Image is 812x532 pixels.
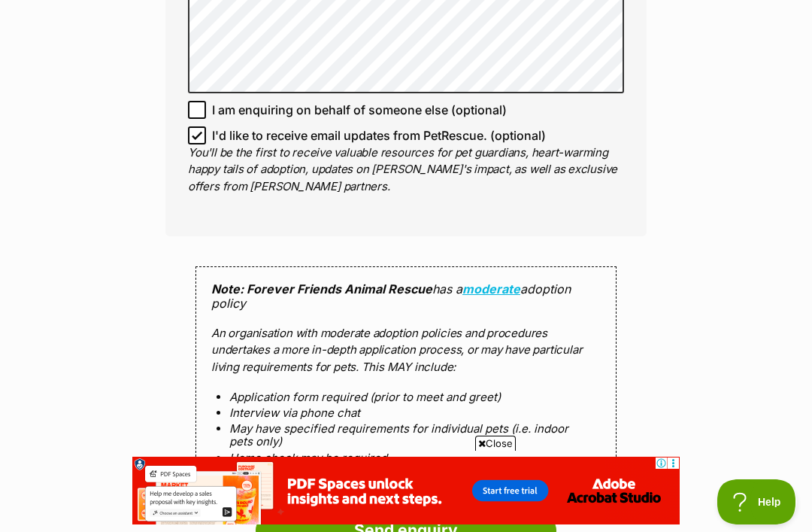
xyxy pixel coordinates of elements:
[717,479,797,524] iframe: Help Scout Beacon - Open
[211,325,601,376] p: An organisation with moderate adoption policies and procedures undertakes a more in-depth applica...
[229,406,583,419] li: Interview via phone chat
[462,281,520,296] a: moderate
[195,266,617,483] div: has a adoption policy
[212,126,546,144] span: I'd like to receive email updates from PetRescue. (optional)
[212,101,507,119] span: I am enquiring on behalf of someone else (optional)
[188,144,624,196] p: You'll be the first to receive valuable resources for pet guardians, heart-warming happy tails of...
[211,281,432,296] strong: Note: Forever Friends Animal Rescue
[132,457,680,524] iframe: Advertisement
[475,436,516,451] span: Close
[229,391,583,403] li: Application form required (prior to meet and greet)
[229,422,583,448] li: May have specified requirements for individual pets (i.e. indoor pets only)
